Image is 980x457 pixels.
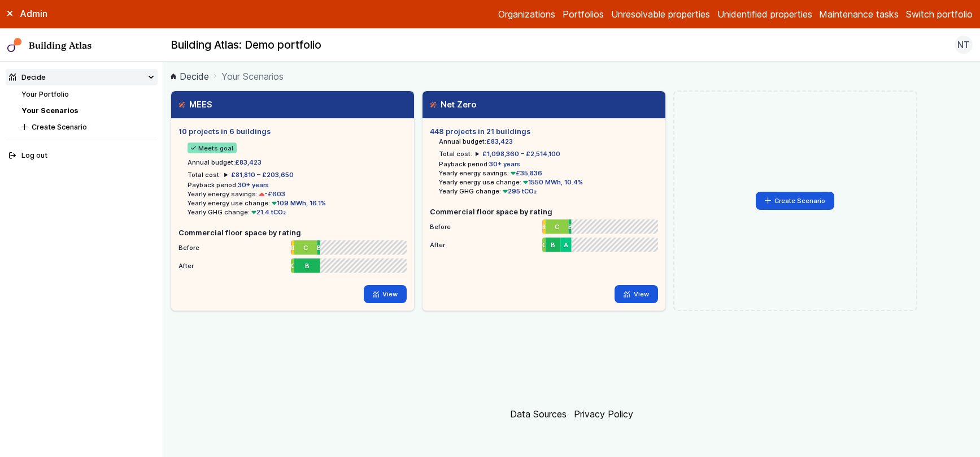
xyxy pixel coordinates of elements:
[439,187,658,196] li: Yearly GHG change:
[171,70,209,83] a: Decide
[171,38,321,53] h2: Building Atlas: Demo portfolio
[317,243,320,252] span: B
[224,170,294,179] summary: £81,810 – £203,650
[178,98,212,111] h3: MEES
[6,148,158,164] button: Log out
[489,160,520,168] span: 30+ years
[542,240,546,249] span: C
[430,217,658,232] li: Before
[178,256,407,271] li: After
[439,178,658,187] li: Yearly energy use change:
[364,285,407,303] a: View
[178,227,407,238] h5: Commercial floor space by rating
[756,192,835,210] button: Create Scenario
[574,408,633,420] a: Privacy Policy
[555,222,559,231] span: C
[9,72,46,83] div: Decide
[188,170,221,179] h6: Total cost:
[305,261,310,270] span: B
[7,38,22,53] img: main-0bbd2752.svg
[6,69,158,85] summary: Decide
[551,240,555,249] span: B
[188,199,407,208] li: Yearly energy use change:
[235,158,262,166] span: £83,423
[819,7,899,21] a: Maintenance tasks
[717,7,812,21] a: Unidentified properties
[486,137,513,145] span: £83,423
[439,169,658,178] li: Yearly energy savings:
[544,222,546,231] span: D
[957,38,970,51] span: NT
[430,235,658,250] li: After
[21,106,78,115] a: Your Scenarios
[18,119,158,135] button: Create Scenario
[250,208,286,216] span: 21.4 tCO₂
[439,159,658,169] li: Payback period:
[291,243,293,252] span: E
[258,190,286,198] span: -£603
[510,408,567,420] a: Data Sources
[178,126,407,137] h5: 10 projects in 6 buildings
[564,240,568,249] span: A
[231,171,294,179] span: £81,810 – £203,650
[906,7,973,21] button: Switch portfolio
[238,181,269,189] span: 30+ years
[270,199,326,207] span: 109 MWh, 16.1%
[293,243,294,252] span: D
[482,150,560,158] span: £1,098,360 – £2,514,100
[430,126,658,137] h5: 448 projects in 21 buildings
[188,158,407,167] li: Annual budget:
[615,285,658,303] a: View
[291,261,294,270] span: C
[178,238,407,253] li: Before
[221,70,284,83] span: Your Scenarios
[498,7,555,21] a: Organizations
[21,90,69,98] a: Your Portfolio
[501,187,537,195] span: 295 tCO₂
[439,137,658,146] li: Annual budget:
[439,149,472,158] h6: Total cost:
[563,7,604,21] a: Portfolios
[303,243,308,252] span: C
[509,169,543,177] span: £35,836
[188,189,407,199] li: Yearly energy savings:
[955,36,973,54] button: NT
[188,208,407,217] li: Yearly GHG change:
[611,7,710,21] a: Unresolvable properties
[430,206,658,217] h5: Commercial floor space by rating
[476,149,560,158] summary: £1,098,360 – £2,514,100
[569,222,572,231] span: B
[188,180,407,189] li: Payback period:
[521,178,583,186] span: 1550 MWh, 10.4%
[188,143,237,153] span: Meets goal
[430,98,476,111] h3: Net Zero
[542,222,544,231] span: E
